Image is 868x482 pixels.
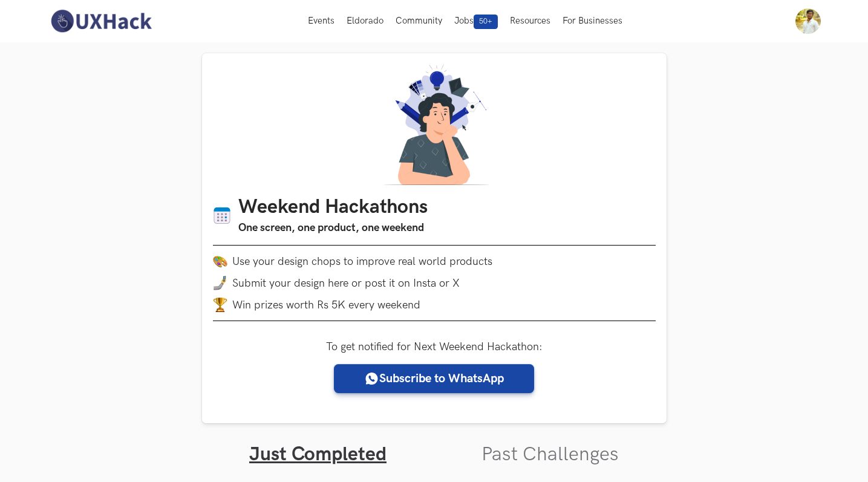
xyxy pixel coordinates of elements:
[474,15,498,29] span: 50+
[238,196,428,220] h1: Weekend Hackathons
[213,276,227,290] img: mobile-in-hand.png
[47,8,155,34] img: UXHack-logo.png
[213,298,227,312] img: trophy.png
[232,277,460,290] span: Submit your design here or post it on Insta or X
[795,8,821,34] img: Your profile pic
[202,423,667,466] ul: Tabs Interface
[213,254,656,269] li: Use your design chops to improve real world products
[481,443,619,466] a: Past Challenges
[334,364,534,393] a: Subscribe to WhatsApp
[238,220,428,236] h3: One screen, one product, one weekend
[326,340,543,353] label: To get notified for Next Weekend Hackathon:
[249,443,387,466] a: Just Completed
[213,254,227,269] img: palette.png
[376,64,492,185] img: A designer thinking
[213,298,656,312] li: Win prizes worth Rs 5K every weekend
[213,206,231,225] img: Calendar icon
